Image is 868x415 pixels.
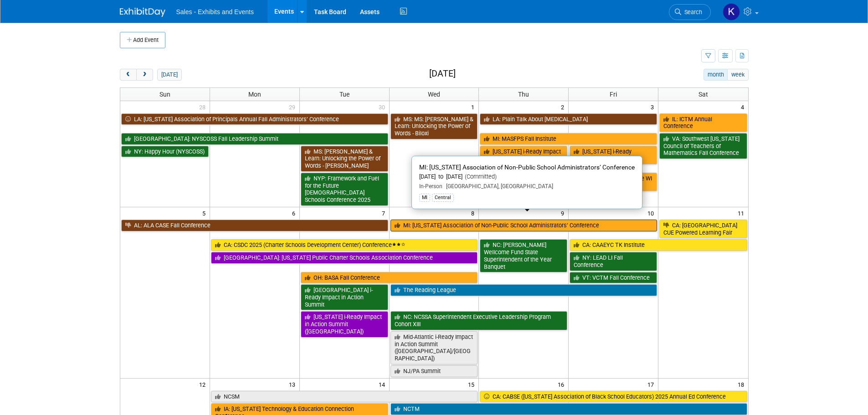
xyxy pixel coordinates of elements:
a: [US_STATE] i-Ready Impact in Action Summit ([GEOGRAPHIC_DATA]) [301,311,388,337]
span: Sales - Exhibits and Events [176,8,254,15]
span: 5 [201,207,210,219]
button: [DATE] [157,69,181,81]
button: Add Event [120,32,165,48]
a: NC: [PERSON_NAME] Wellcome Fund State Superintendent of the Year Banquet [480,239,567,272]
span: 17 [647,379,658,390]
span: 12 [198,379,210,390]
img: Kara Haven [723,3,740,20]
a: IL: ICTM Annual Conference [659,113,747,132]
a: [GEOGRAPHIC_DATA]: NYSCOSS Fall Leadership Summit [121,133,388,145]
button: next [136,69,153,81]
span: Sat [699,91,708,98]
span: 14 [378,379,389,390]
span: 16 [557,379,568,390]
span: 18 [737,379,748,390]
span: 10 [647,207,658,219]
a: OH: BASA Fall Conference [301,272,478,284]
span: Search [681,9,702,15]
a: MS: MS: [PERSON_NAME] & Learn: Unlocking the Power of Words - Biloxi [390,113,478,139]
span: Fri [610,91,617,98]
a: Mid-Atlantic i-Ready Impact in Action Summit ([GEOGRAPHIC_DATA]/[GEOGRAPHIC_DATA]) [390,331,478,364]
span: 29 [288,101,299,113]
span: MI: [US_STATE] Association of Non-Public School Administrators’ Conference [419,164,635,171]
a: NYP: Framework and Fuel for the Future [DEMOGRAPHIC_DATA] Schools Conference 2025 [301,173,388,206]
a: [US_STATE] i-Ready Consortium Session 5 [570,146,657,164]
button: prev [120,69,137,81]
span: Sun [159,91,170,98]
button: month [704,69,728,81]
a: CA: CAAEYC TK Institute [570,239,747,251]
a: NY: LEAD LI Fall Conference [570,252,657,271]
a: CA: [GEOGRAPHIC_DATA] CUE Powered Learning Fair [659,220,747,238]
span: [GEOGRAPHIC_DATA], [GEOGRAPHIC_DATA] [442,183,553,190]
a: NY: Happy Hour (NYSCOSS) [121,146,209,158]
span: 1 [470,101,478,113]
span: (Committed) [462,173,497,180]
a: CA: CSDC 2025 (Charter Schools Development Center) Conference [211,239,478,251]
span: Tue [339,91,349,98]
span: Thu [518,91,529,98]
a: The Reading League [390,284,657,296]
span: 7 [381,207,389,219]
a: MS: [PERSON_NAME] & Learn: Unlocking the Power of Words - [PERSON_NAME] [301,146,388,172]
img: ExhibitDay [120,8,165,17]
div: [DATE] to [DATE] [419,173,635,181]
a: NC: NCSSA Superintendent Executive Leadership Program Cohort XIII [390,311,568,330]
button: week [727,69,748,81]
span: 30 [378,101,389,113]
a: Search [669,4,711,20]
span: 11 [737,207,748,219]
span: In-Person [419,183,442,190]
a: VT: VCTM Fall Conference [570,272,657,284]
span: 9 [560,207,568,219]
a: MI: [US_STATE] Association of Non-Public School Administrators’ Conference [390,220,657,231]
span: 28 [198,101,210,113]
a: [GEOGRAPHIC_DATA] i-Ready Impact in Action Summit [301,284,388,310]
a: MI: MASFPS Fall Institute [480,133,657,145]
a: CA: CABSE ([US_STATE] Association of Black School Educators) 2025 Annual Ed Conference [480,391,747,403]
a: LA: Plain Talk About [MEDICAL_DATA] [480,113,657,125]
a: AL: ALA CASE Fall Conference [121,220,388,231]
div: Central [432,194,454,202]
a: NCTM [390,403,747,415]
span: Wed [428,91,440,98]
a: [GEOGRAPHIC_DATA]: [US_STATE] Public Charter Schools Association Conference [211,252,478,264]
div: MI [419,194,430,202]
span: 15 [467,379,478,390]
span: 8 [470,207,478,219]
span: 13 [288,379,299,390]
span: 3 [650,101,658,113]
span: 4 [740,101,748,113]
h2: [DATE] [429,69,456,79]
span: Mon [248,91,261,98]
a: VA: Southwest [US_STATE] Council of Teachers of Mathematics Fall Conference [659,133,747,159]
span: 6 [291,207,299,219]
a: [US_STATE] i-Ready Impact in Action Summit [480,146,567,164]
a: LA: [US_STATE] Association of Principals Annual Fall Administrators’ Conference [121,113,388,125]
span: 2 [560,101,568,113]
a: NCSM [211,391,478,403]
a: NJ/PA Summit [390,365,478,377]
